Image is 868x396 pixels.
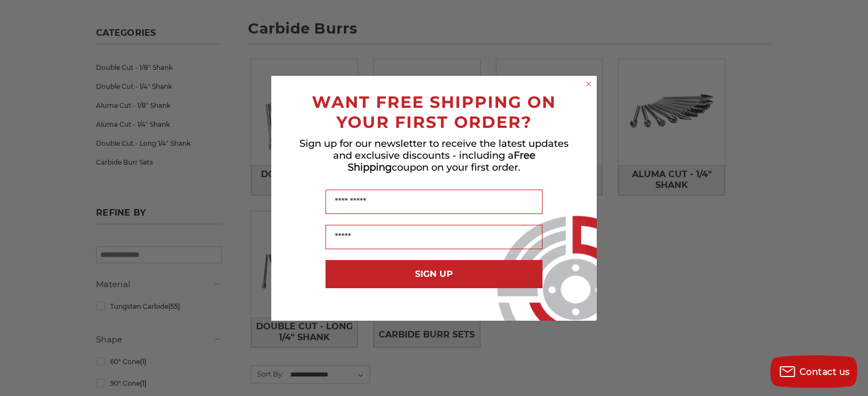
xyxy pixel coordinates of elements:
[770,355,857,388] button: Contact us
[325,260,542,288] button: SIGN UP
[348,150,535,173] span: Free Shipping
[299,138,569,173] span: Sign up for our newsletter to receive the latest updates and exclusive discounts - including a co...
[583,79,594,89] button: Close dialog
[312,92,556,132] span: WANT FREE SHIPPING ON YOUR FIRST ORDER?
[800,367,850,377] span: Contact us
[325,225,542,249] input: Email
